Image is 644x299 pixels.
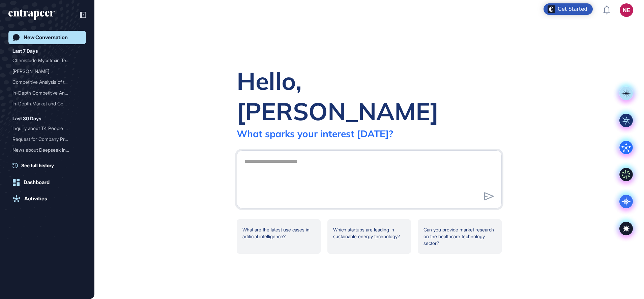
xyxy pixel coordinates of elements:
div: entrapeer-logo [8,9,55,20]
div: News about Deepseek in th... [12,145,77,155]
a: Dashboard [8,176,86,189]
a: See full history [12,162,86,169]
a: New Conversation [8,31,86,44]
div: Get Started [558,6,587,13]
div: What sparks your interest [DATE]? [237,128,393,140]
div: News about Deepseek in the Last 3 Weeks [12,145,82,155]
div: Last 7 Days [12,47,38,55]
div: Inquiry about T4 People Analytics [12,123,82,134]
div: Request for Company Profile Module [12,134,82,145]
div: Hello, [PERSON_NAME] [237,66,502,126]
div: ChemCode Mycotoxin Testin... [12,55,77,66]
div: Open Get Started checklist [544,3,593,15]
button: NE [620,3,633,17]
div: Activities [24,196,47,202]
div: Competitive Analysis of the Mycotoxin Testing Market for ChemCode: Focus on Pre-Harvest Detection... [12,77,82,88]
div: In-Depth Market and Compe... [12,98,77,109]
div: In-Depth Competitive Analysis of the Mycotoxin Testing Market for ChemCode [12,88,82,98]
div: Dashboard [24,179,50,185]
div: What are the latest use cases in artificial intelligence? [237,219,321,254]
div: Global Use Cases for AI Security in Enterprise Environments [12,155,82,166]
div: Competitive Analysis of t... [12,77,77,88]
div: In-Depth Market and Competitive Analysis for ChemCode in Mycotoxin Detection [12,98,82,109]
div: Inquiry about T4 People A... [12,123,77,134]
div: Curie [12,66,82,77]
div: [PERSON_NAME] [12,66,77,77]
div: In-Depth Competitive Anal... [12,88,77,98]
a: Activities [8,192,86,205]
div: Can you provide market research on the healthcare technology sector? [418,219,502,254]
div: Which startups are leading in sustainable energy technology? [327,219,411,254]
img: launcher-image-alternative-text [548,5,555,13]
div: ChemCode Mycotoxin Testing Market Analysis and Competitive Intelligence in Türkiye, Europe, the U... [12,55,82,66]
div: New Conversation [24,34,68,41]
div: Request for Company Profi... [12,134,77,145]
div: Global Use Cases for AI S... [12,155,77,166]
span: See full history [21,162,54,169]
div: Last 30 Days [12,115,41,123]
